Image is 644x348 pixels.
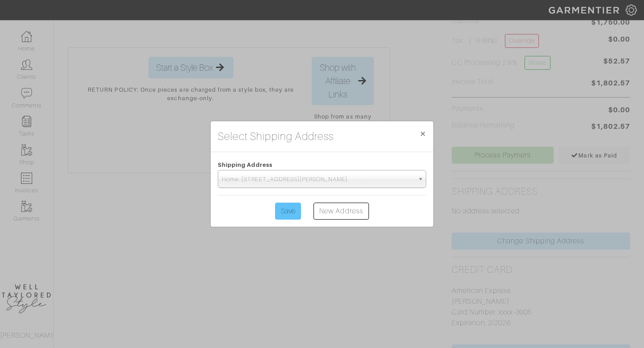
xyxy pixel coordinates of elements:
[275,203,301,220] input: Save
[419,127,426,140] span: ×
[314,203,369,220] a: New Address
[218,128,334,144] h4: Select Shipping Address
[218,161,272,168] span: Shipping Address
[222,170,414,188] span: Home: [STREET_ADDRESS][PERSON_NAME]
